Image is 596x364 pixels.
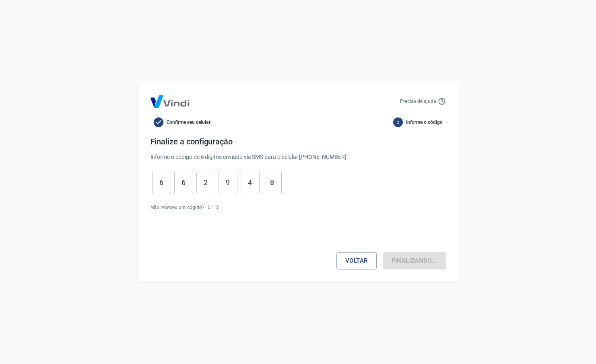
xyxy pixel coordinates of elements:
[167,119,210,126] span: Confirme seu celular
[151,137,446,146] h4: Finalize a configuração
[208,204,220,211] p: 01 : 15
[151,95,189,108] img: Logo Vind
[336,252,377,269] button: Voltar
[406,119,442,126] span: Informe o código
[151,204,204,211] p: Não recebeu um cógido?
[151,153,446,161] p: Informe o código de 6 dígitos enviado via SMS para o celular [PHONE_NUMBER] .
[397,119,399,125] text: 2
[400,98,436,105] p: Precisa de ajuda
